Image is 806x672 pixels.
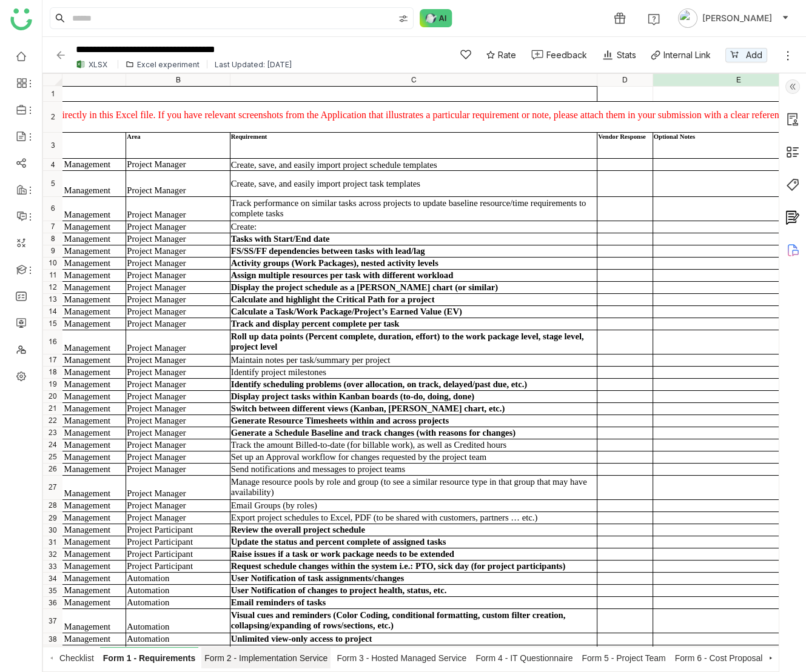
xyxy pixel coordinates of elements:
button: [PERSON_NAME] [676,8,791,28]
div: Last Updated: [DATE] [215,60,292,69]
span: Form 3 - Hosted Managed Service [334,647,469,668]
img: folder.svg [126,60,134,68]
span: [PERSON_NAME] [702,12,772,25]
span: Form 5 - Project Team [579,647,668,668]
img: back [55,49,67,61]
img: avatar [678,8,697,28]
div: Excel experiment [137,60,200,69]
img: stats.svg [602,49,614,61]
button: Add [725,48,767,62]
div: Stats [602,48,636,61]
span: Form 6 - Cost Proposal [672,647,766,668]
div: Internal Link [663,48,711,61]
img: search-type.svg [398,14,408,24]
span: Form 4 - IT Questionnaire [472,647,576,668]
span: Add [746,48,762,62]
img: help.svg [648,13,660,25]
span: Form 1 - Requirements [100,647,198,668]
span: Form 2 - Implementation Service [201,647,331,668]
span: Checklist [56,647,97,668]
img: logo [10,8,32,30]
img: feedback-1.svg [531,50,543,60]
span: Rate [498,48,516,61]
div: Feedback [546,48,587,61]
img: xlsx.svg [76,59,86,69]
div: XLSX [89,60,107,69]
img: ask-buddy-normal.svg [420,9,452,27]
